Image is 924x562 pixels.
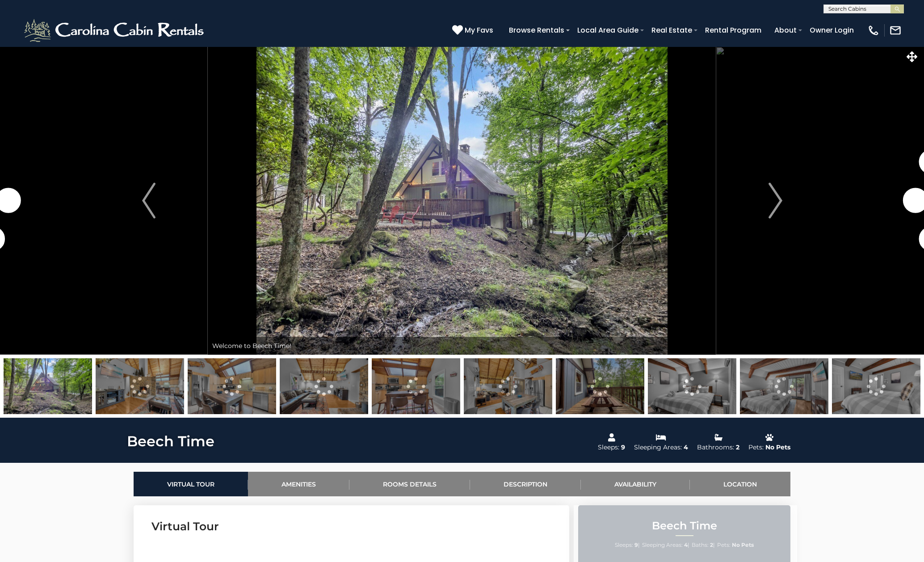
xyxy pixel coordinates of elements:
img: 167467521 [648,358,736,414]
img: White-1-2.png [22,17,208,44]
a: Location [690,472,790,496]
h3: Virtual Tour [151,519,551,534]
div: Welcome to Beech Time! [208,337,716,355]
a: Description [470,472,581,496]
a: Rooms Details [349,472,470,496]
button: Next [716,46,835,355]
button: Previous [89,46,208,355]
img: arrow [769,183,782,218]
img: 167466914 [740,358,828,414]
img: 167467533 [832,358,920,414]
a: About [770,22,801,38]
img: 167467514 [188,358,276,414]
img: 167466931 [4,358,92,414]
img: arrow [142,183,155,218]
img: 167466927 [372,358,460,414]
a: Amenities [248,472,349,496]
img: phone-regular-white.png [867,24,880,37]
a: Virtual Tour [134,472,248,496]
a: Real Estate [647,22,697,38]
a: Local Area Guide [573,22,643,38]
img: 167467528 [280,358,368,414]
img: 167467537 [464,358,552,414]
img: 167466919 [556,358,644,414]
img: 167466925 [96,358,184,414]
a: Availability [581,472,690,496]
a: Owner Login [805,22,858,38]
a: My Favs [452,25,496,36]
img: mail-regular-white.png [889,24,902,37]
a: Rental Program [701,22,766,38]
a: Browse Rentals [504,22,569,38]
span: My Favs [465,25,493,36]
